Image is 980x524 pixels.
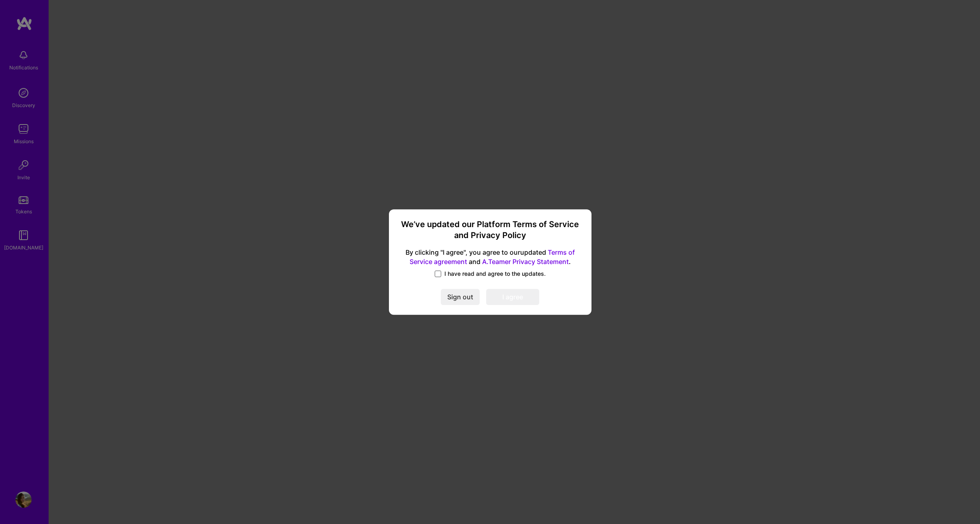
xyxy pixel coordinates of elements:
button: I agree [486,289,539,305]
a: Terms of Service agreement [410,248,575,266]
h3: We’ve updated our Platform Terms of Service and Privacy Policy [399,219,582,241]
button: Sign out [441,289,480,305]
span: By clicking "I agree", you agree to our updated and . [399,248,582,266]
a: A.Teamer Privacy Statement [482,258,569,266]
span: I have read and agree to the updates. [444,270,546,278]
